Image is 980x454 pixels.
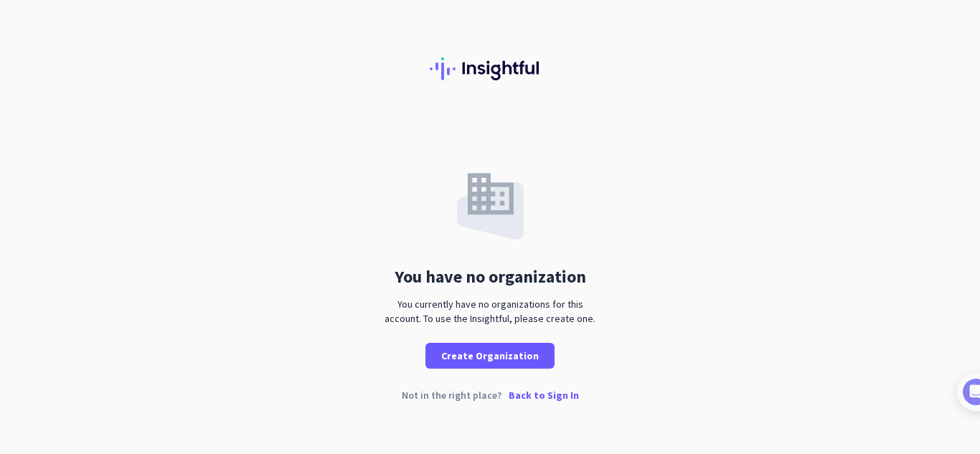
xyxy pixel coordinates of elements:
[425,343,555,369] button: Create Organization
[379,297,601,326] div: You currently have no organizations for this account. To use the Insightful, please create one.
[509,390,579,400] p: Back to Sign In
[441,349,539,363] span: Create Organization
[430,57,550,80] img: Insightful
[395,268,586,285] div: You have no organization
